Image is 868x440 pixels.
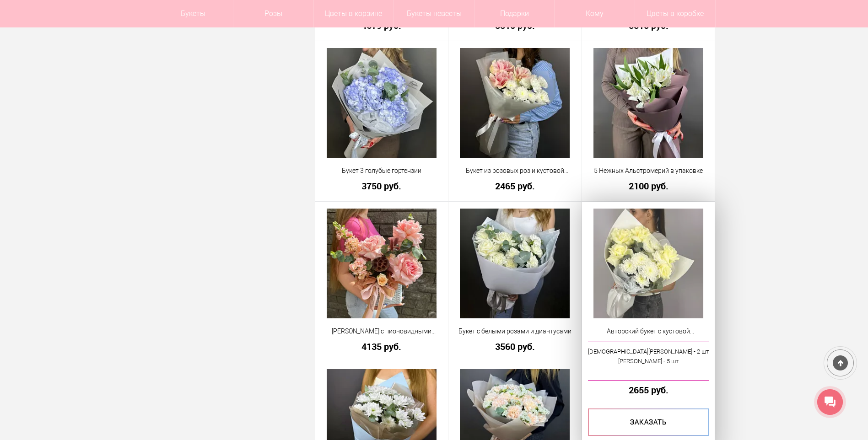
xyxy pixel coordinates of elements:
a: Авторский букет с кустовой хризантемой и [PERSON_NAME] [588,327,709,336]
a: [PERSON_NAME] с пионовидными розами и маттиолой [321,327,442,336]
a: 5510 руб. [588,21,709,30]
img: Букет из розовых роз и кустовой хризантемы [460,48,570,158]
img: Авторский букет с кустовой хризантемой и розами [593,209,703,318]
a: Букет из розовых роз и кустовой [DEMOGRAPHIC_DATA] [454,166,576,176]
a: Букет с белыми розами и диантусами [454,327,576,336]
a: Букет 3 голубые гортензии [321,166,442,176]
img: Корзина с пионовидными розами и маттиолой [327,209,437,318]
a: 2100 руб. [588,181,709,191]
a: 3560 руб. [454,342,576,351]
a: 4679 руб. [321,21,442,30]
a: 3310 руб. [454,21,576,30]
a: [DEMOGRAPHIC_DATA][PERSON_NAME] - 2 шт[PERSON_NAME] - 5 шт [588,342,709,381]
a: 4135 руб. [321,342,442,351]
a: 2465 руб. [454,181,576,191]
a: 3750 руб. [321,181,442,191]
a: 2655 руб. [588,385,709,395]
img: 5 Нежных Альстромерий в упаковке [593,48,703,158]
img: Букет с белыми розами и диантусами [460,209,570,318]
img: Букет 3 голубые гортензии [327,48,437,158]
a: 5 Нежных Альстромерий в упаковке [588,166,709,176]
